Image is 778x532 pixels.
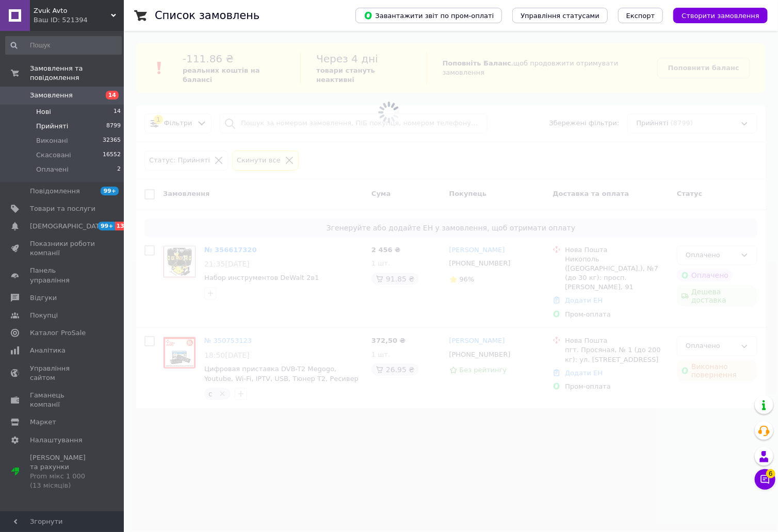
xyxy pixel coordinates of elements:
span: Прийняті [36,122,68,131]
span: Створити замовлення [682,12,759,20]
div: Prom мікс 1 000 (13 місяців) [30,472,95,490]
span: 14 [114,107,121,117]
span: Замовлення [30,91,73,100]
span: Управління статусами [521,12,599,20]
span: Покупці [30,311,58,320]
span: 14 [106,91,119,99]
span: 32365 [103,136,121,145]
span: Управління сайтом [30,364,95,383]
span: Панель управління [30,266,95,285]
span: [DEMOGRAPHIC_DATA] [30,222,106,231]
button: Чат з покупцем6 [755,469,775,490]
span: 2 [117,165,121,174]
button: Створити замовлення [673,8,768,23]
span: Каталог ProSale [30,328,86,338]
a: Створити замовлення [663,11,768,19]
span: Експорт [626,12,655,20]
span: Оплачені [36,165,69,174]
button: Експорт [618,8,663,23]
span: Скасовані [36,151,71,160]
span: Налаштування [30,436,83,445]
div: Ваш ID: 521394 [34,15,124,25]
button: Завантажити звіт по пром-оплаті [355,8,502,23]
span: 6 [766,469,775,478]
span: Замовлення та повідомлення [30,64,124,82]
span: Маркет [30,418,56,427]
span: 99+ [101,187,119,195]
span: [PERSON_NAME] та рахунки [30,453,95,491]
span: 99+ [98,222,115,230]
span: 13 [115,222,127,230]
span: 16552 [103,151,121,160]
span: Відгуки [30,293,57,303]
span: Повідомлення [30,187,80,196]
span: Показники роботи компанії [30,239,95,258]
span: Виконані [36,136,68,145]
span: Товари та послуги [30,204,95,213]
button: Управління статусами [512,8,608,23]
span: Аналітика [30,346,66,355]
span: Гаманець компанії [30,391,95,409]
span: 8799 [106,122,121,131]
span: Завантажити звіт по пром-оплаті [364,11,494,20]
h1: Список замовлень [155,9,260,22]
span: Нові [36,107,51,117]
input: Пошук [5,36,122,55]
span: Zvuk Avto [34,6,111,15]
